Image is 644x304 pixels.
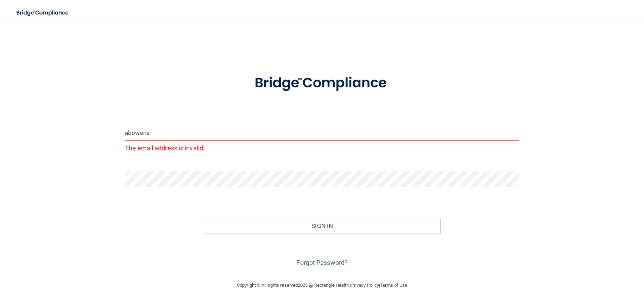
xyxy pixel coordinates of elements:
input: Email [125,125,519,141]
p: The email address is invalid [125,142,519,154]
img: bridge_compliance_login_screen.278c3ca4.svg [11,6,75,20]
img: bridge_compliance_login_screen.278c3ca4.svg [240,65,404,101]
a: Terms of Use [380,283,407,288]
div: Copyright © All rights reserved 2025 @ Rectangle Health | | [194,274,450,297]
button: Sign In [204,218,440,234]
a: Forgot Password? [296,259,348,266]
a: Privacy Policy [351,283,379,288]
